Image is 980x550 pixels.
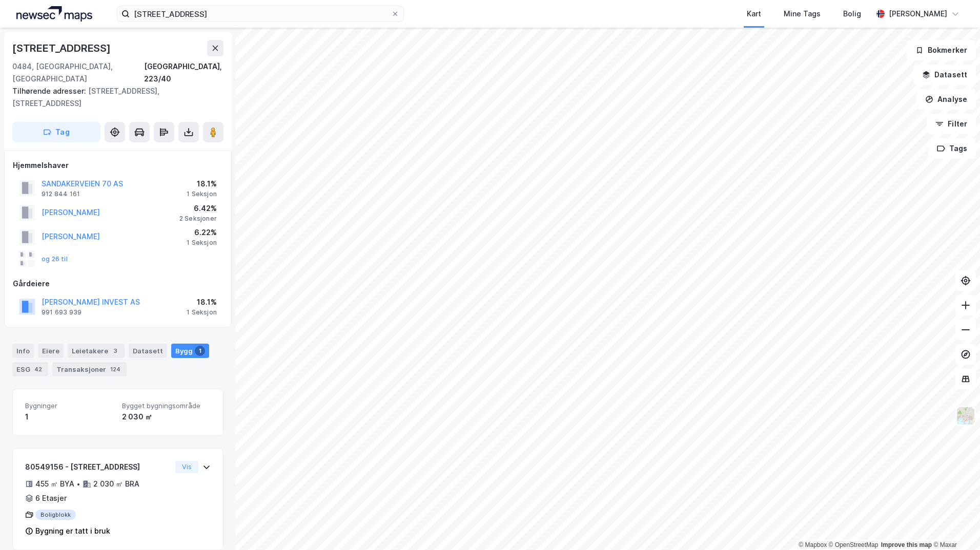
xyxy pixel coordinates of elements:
[52,362,127,376] div: Transaksjoner
[76,480,80,488] div: •
[42,190,80,198] div: 912 844 161
[110,346,120,356] div: 3
[843,8,861,20] div: Bolig
[179,215,217,223] div: 2 Seksjoner
[12,85,215,110] div: [STREET_ADDRESS], [STREET_ADDRESS]
[175,461,198,473] button: Vis
[187,308,217,316] div: 1 Seksjon
[38,344,64,358] div: Eiere
[13,278,223,290] div: Gårdeiere
[122,411,211,423] div: 2 030 ㎡
[25,461,171,473] div: 80549156 - [STREET_ADDRESS]
[187,226,217,239] div: 6.22%
[187,296,217,308] div: 18.1%
[913,65,976,85] button: Datasett
[187,178,217,190] div: 18.1%
[16,6,92,22] img: logo.a4113a55bc3d86da70a041830d287a7e.svg
[927,114,976,134] button: Filter
[12,87,88,95] span: Tilhørende adresser:
[13,159,223,172] div: Hjemmelshaver
[928,138,976,159] button: Tags
[35,478,74,490] div: 455 ㎡ BYA
[881,541,932,548] a: Improve this map
[144,60,223,85] div: [GEOGRAPHIC_DATA], 223/40
[122,401,211,410] span: Bygget bygningsområde
[187,190,217,198] div: 1 Seksjon
[25,401,114,410] span: Bygninger
[93,478,139,490] div: 2 030 ㎡ BRA
[187,239,217,247] div: 1 Seksjon
[42,308,81,316] div: 991 693 939
[32,364,44,374] div: 42
[747,8,761,20] div: Kart
[784,8,821,20] div: Mine Tags
[889,8,947,20] div: [PERSON_NAME]
[35,525,110,537] div: Bygning er tatt i bruk
[12,60,144,85] div: 0484, [GEOGRAPHIC_DATA], [GEOGRAPHIC_DATA]
[929,501,980,550] iframe: Chat Widget
[12,122,100,142] button: Tag
[25,411,114,423] div: 1
[179,202,217,215] div: 6.42%
[12,40,113,56] div: [STREET_ADDRESS]
[956,406,975,426] img: Z
[12,362,48,376] div: ESG
[129,344,167,358] div: Datasett
[130,6,391,22] input: Søk på adresse, matrikkel, gårdeiere, leietakere eller personer
[799,541,827,548] a: Mapbox
[907,40,976,60] button: Bokmerker
[171,344,209,358] div: Bygg
[12,344,34,358] div: Info
[195,346,205,356] div: 1
[68,344,125,358] div: Leietakere
[108,364,122,374] div: 124
[35,492,67,504] div: 6 Etasjer
[829,541,879,548] a: OpenStreetMap
[916,89,976,110] button: Analyse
